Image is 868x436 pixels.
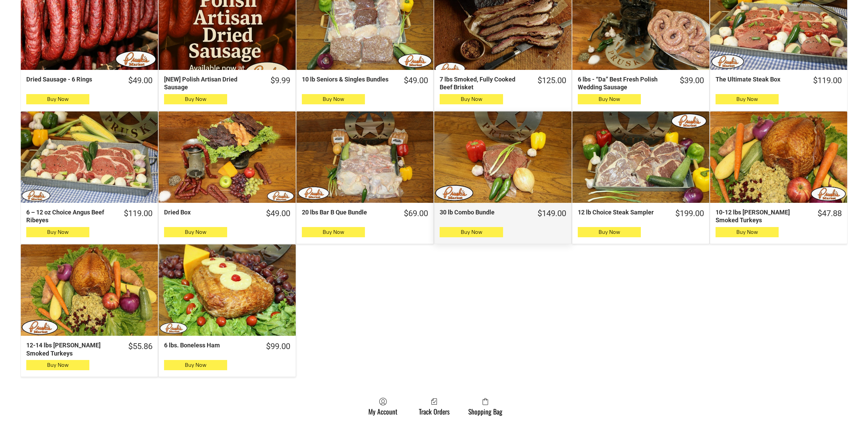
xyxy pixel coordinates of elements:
button: Buy Now [302,227,365,237]
div: 30 lb Combo Bundle [440,208,525,216]
a: $49.00Dried Sausage - 6 Rings [21,75,158,86]
div: Dried Sausage - 6 Rings [26,75,116,83]
span: Buy Now [736,229,758,235]
a: $119.00The Ultimate Steak Box [710,75,847,86]
button: Buy Now [26,227,89,237]
span: Buy Now [461,229,482,235]
div: $119.00 [124,208,152,219]
a: Shopping Bag [465,397,506,416]
div: The Ultimate Steak Box [716,75,800,83]
div: 6 lbs. Boneless Ham [164,341,253,349]
button: Buy Now [716,94,779,104]
button: Buy Now [164,360,227,370]
div: $9.99 [270,75,290,86]
div: Dried Box [164,208,253,216]
span: Buy Now [599,96,620,102]
a: My Account [365,397,401,416]
a: $125.007 lbs Smoked, Fully Cooked Beef Brisket [434,75,571,91]
div: $49.00 [128,75,152,86]
div: $119.00 [813,75,842,86]
a: 12 lb Choice Steak Sampler [572,111,709,203]
a: $49.0010 lb Seniors & Singles Bundles [296,75,433,86]
a: $55.8612-14 lbs [PERSON_NAME] Smoked Turkeys [21,341,158,357]
span: Buy Now [736,96,758,102]
div: 12 lb Choice Steak Sampler [578,208,663,216]
button: Buy Now [578,227,641,237]
button: Buy Now [440,94,503,104]
span: Buy Now [185,229,206,235]
div: 7 lbs Smoked, Fully Cooked Beef Brisket [440,75,525,91]
div: $47.88 [818,208,842,219]
button: Buy Now [26,94,89,104]
div: $99.00 [266,341,290,352]
div: $49.00 [266,208,290,219]
div: $199.00 [675,208,704,219]
a: $99.006 lbs. Boneless Ham [159,341,296,352]
a: 30 lb Combo Bundle [434,111,571,203]
a: 20 lbs Bar B Que Bundle [296,111,433,203]
div: 12-14 lbs [PERSON_NAME] Smoked Turkeys [26,341,116,357]
a: $69.0020 lbs Bar B Que Bundle [296,208,433,219]
a: $149.0030 lb Combo Bundle [434,208,571,219]
div: $125.00 [538,75,566,86]
span: Buy Now [185,362,206,368]
button: Buy Now [164,227,227,237]
div: 6 – 12 oz Choice Angus Beef Ribeyes [26,208,111,224]
span: Buy Now [599,229,620,235]
div: $55.86 [128,341,152,352]
div: [NEW] Polish Artisan Dried Sausage [164,75,258,91]
div: $39.00 [680,75,704,86]
button: Buy Now [578,94,641,104]
a: 12-14 lbs Pruski&#39;s Smoked Turkeys [21,244,158,336]
button: Buy Now [440,227,503,237]
div: 10-12 lbs [PERSON_NAME] Smoked Turkeys [716,208,805,224]
button: Buy Now [302,94,365,104]
div: $49.00 [404,75,428,86]
span: Buy Now [47,96,69,102]
div: 6 lbs - “Da” Best Fresh Polish Wedding Sausage [578,75,667,91]
span: Buy Now [47,362,69,368]
button: Buy Now [26,360,89,370]
a: $119.006 – 12 oz Choice Angus Beef Ribeyes [21,208,158,224]
a: $49.00Dried Box [159,208,296,219]
span: Buy Now [323,229,344,235]
a: $47.8810-12 lbs [PERSON_NAME] Smoked Turkeys [710,208,847,224]
a: $9.99[NEW] Polish Artisan Dried Sausage [159,75,296,91]
a: $39.006 lbs - “Da” Best Fresh Polish Wedding Sausage [572,75,709,91]
div: 10 lb Seniors & Singles Bundles [302,75,391,83]
span: Buy Now [47,229,69,235]
button: Buy Now [716,227,779,237]
a: 6 lbs. Boneless Ham [159,244,296,336]
div: $69.00 [404,208,428,219]
a: Dried Box [159,111,296,203]
div: 20 lbs Bar B Que Bundle [302,208,391,216]
a: 6 – 12 oz Choice Angus Beef Ribeyes [21,111,158,203]
span: Buy Now [323,96,344,102]
a: 10-12 lbs Pruski&#39;s Smoked Turkeys [710,111,847,203]
a: $199.0012 lb Choice Steak Sampler [572,208,709,219]
span: Buy Now [461,96,482,102]
span: Buy Now [185,96,206,102]
button: Buy Now [164,94,227,104]
a: Track Orders [415,397,453,416]
div: $149.00 [538,208,566,219]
